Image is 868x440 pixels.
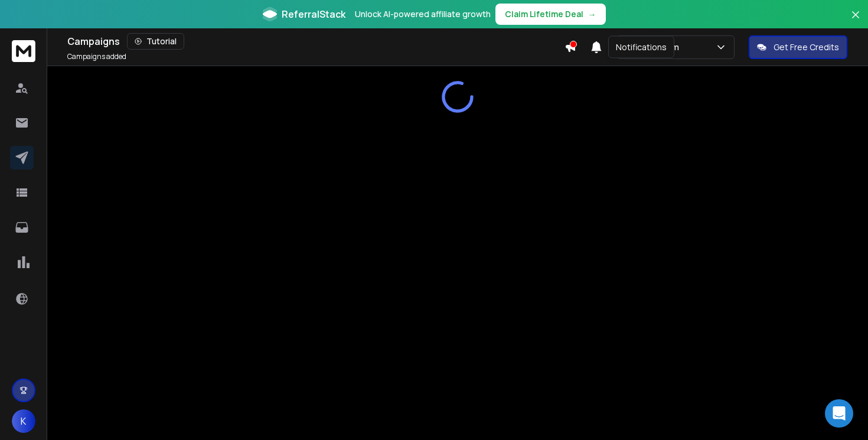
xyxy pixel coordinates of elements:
div: Notifications [608,36,674,58]
p: Unlock AI-powered affiliate growth [355,8,491,20]
button: Get Free Credits [749,35,847,59]
button: Claim Lifetime Deal→ [495,4,606,25]
button: K [12,409,35,433]
button: Tutorial [127,33,184,50]
span: ReferralStack [282,7,345,21]
p: Get Free Credits [774,41,839,53]
p: Campaigns added [67,52,126,61]
div: Campaigns [67,33,564,50]
button: Close banner [848,7,863,35]
div: Open Intercom Messenger [825,399,853,428]
span: → [588,8,596,20]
